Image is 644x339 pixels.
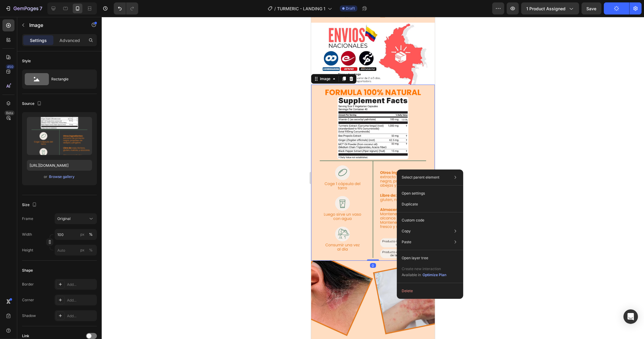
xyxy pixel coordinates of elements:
[80,247,84,253] div: px
[422,272,446,278] div: Optimize Plan
[5,111,14,115] div: Beta
[346,6,355,11] span: Draft
[526,5,566,12] span: 1 product assigned
[402,273,421,277] span: Available in
[6,64,14,69] div: 450
[22,232,32,237] label: Width
[22,201,38,209] div: Size
[55,229,97,240] input: px%
[402,255,428,261] p: Open layer tree
[402,175,439,180] p: Select parent element
[22,333,29,339] div: Link
[29,21,81,29] p: Image
[80,232,84,237] div: px
[22,247,33,253] label: Height
[55,213,97,224] button: Original
[55,245,97,256] input: px%
[521,2,579,15] button: 1 product assigned
[402,218,424,223] p: Custom code
[22,100,43,108] div: Source
[79,231,86,238] button: %
[582,2,601,15] button: Save
[40,5,42,12] p: 7
[51,72,88,86] div: Rectangle
[399,286,461,296] button: Delete
[402,239,411,245] p: Paste
[22,268,33,273] div: Shape
[587,6,597,11] span: Save
[59,37,80,44] p: Advanced
[402,266,447,272] p: Create new interaction
[67,313,95,319] div: Add...
[311,17,435,339] iframe: Design area
[22,282,34,287] div: Border
[402,191,425,196] p: Open settings
[89,232,93,237] div: %
[22,297,34,303] div: Corner
[87,231,94,238] button: px
[44,173,48,180] span: or
[27,117,92,155] img: preview-image
[114,2,138,15] div: Undo/Redo
[623,309,638,324] div: Open Intercom Messenger
[27,160,92,171] input: https://example.com/image.jpg
[2,2,45,15] button: 7
[57,216,71,221] span: Original
[49,174,75,180] button: Browse gallery
[22,58,31,64] div: Style
[30,37,47,44] p: Settings
[402,228,411,234] p: Copy
[274,5,276,12] span: /
[22,313,36,318] div: Shadow
[22,216,33,221] label: Frame
[49,174,75,179] div: Browse gallery
[87,247,94,254] button: px
[89,247,93,253] div: %
[402,202,418,207] p: Duplicate
[67,298,95,303] div: Add...
[67,282,95,287] div: Add...
[422,272,447,278] button: Optimize Plan
[277,5,325,12] span: TURMERIC - LANDING 1
[79,247,86,254] button: %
